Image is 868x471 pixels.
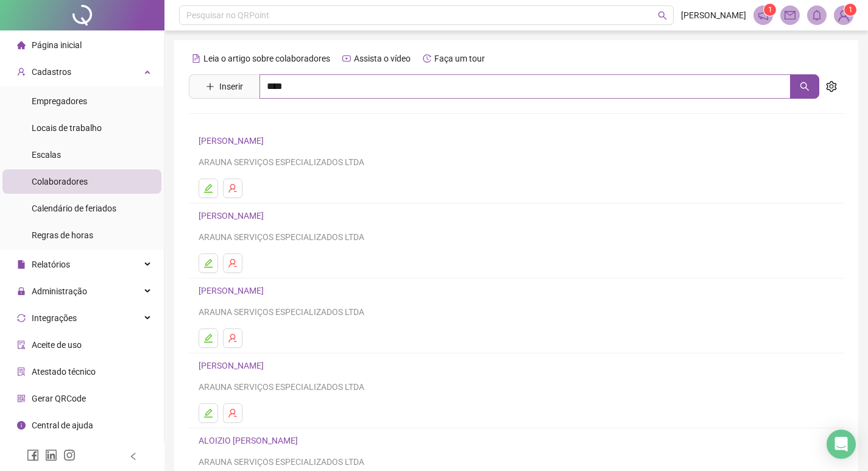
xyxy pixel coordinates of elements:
span: lock [17,287,26,296]
span: left [129,452,138,461]
span: instagram [63,449,76,461]
span: Regras de horas [32,230,93,240]
span: Página inicial [32,40,82,50]
div: ARAUNA SERVIÇOS ESPECIALIZADOS LTDA [199,380,834,394]
span: edit [203,258,213,268]
span: edit [203,333,213,343]
span: Empregadores [32,96,87,106]
span: file-text [192,54,200,63]
span: 1 [849,5,853,14]
span: qrcode [17,394,26,403]
span: user-delete [228,333,238,343]
span: user-delete [228,258,238,268]
span: facebook [27,449,39,461]
span: search [658,11,667,20]
span: user-delete [228,183,238,193]
div: ARAUNA SERVIÇOS ESPECIALIZADOS LTDA [199,155,834,169]
span: Inserir [219,80,243,93]
span: audit [17,341,26,349]
span: plus [206,82,214,91]
span: Leia o artigo sobre colaboradores [203,54,330,63]
span: Locais de trabalho [32,123,102,133]
span: Atestado técnico [32,367,96,377]
span: user-add [17,68,26,76]
button: Inserir [196,77,253,96]
img: 93547 [834,6,853,24]
span: Aceite de uso [32,340,82,350]
span: edit [203,408,213,418]
span: Relatórios [32,260,70,269]
span: Escalas [32,150,61,160]
span: setting [826,81,837,92]
span: Central de ajuda [32,420,93,430]
span: bell [811,10,822,21]
div: ARAUNA SERVIÇOS ESPECIALIZADOS LTDA [199,305,834,319]
span: Calendário de feriados [32,204,116,213]
a: ALOIZIO [PERSON_NAME] [199,436,302,445]
span: Administração [32,286,87,296]
span: edit [203,183,213,193]
span: search [800,82,810,91]
sup: Atualize o seu contato no menu Meus Dados [844,4,856,16]
a: [PERSON_NAME] [199,361,267,370]
span: notification [758,10,769,21]
span: Gerar QRCode [32,394,86,403]
span: 1 [768,5,772,14]
span: user-delete [228,408,238,418]
span: mail [785,10,796,21]
div: ARAUNA SERVIÇOS ESPECIALIZADOS LTDA [199,455,834,469]
span: file [17,260,26,269]
span: sync [17,314,26,322]
span: Cadastros [32,67,71,77]
span: Integrações [32,313,77,323]
span: solution [17,367,26,376]
span: history [423,54,431,63]
span: Faça um tour [434,54,485,63]
sup: 1 [764,4,776,16]
a: [PERSON_NAME] [199,286,267,296]
div: Open Intercom Messenger [827,430,856,459]
span: youtube [342,54,351,63]
span: Assista o vídeo [354,54,411,63]
span: info-circle [17,421,26,430]
span: [PERSON_NAME] [681,9,746,22]
a: [PERSON_NAME] [199,211,267,221]
span: Colaboradores [32,177,88,186]
a: [PERSON_NAME] [199,136,267,146]
span: linkedin [45,449,57,461]
span: home [17,41,26,49]
div: ARAUNA SERVIÇOS ESPECIALIZADOS LTDA [199,230,834,244]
